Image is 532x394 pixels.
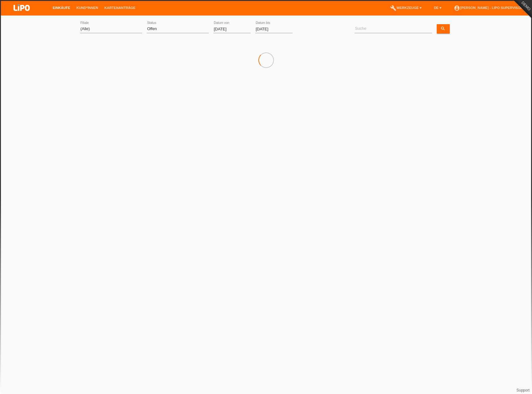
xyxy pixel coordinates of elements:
[6,13,37,17] a: LIPO pay
[390,5,396,11] i: build
[50,6,73,10] a: Einkäufe
[440,26,445,31] i: search
[101,6,139,10] a: Kartenanträge
[73,6,101,10] a: Kund*innen
[451,6,529,10] a: account_circle[PERSON_NAME] - LIPO Supervisor ▾
[454,5,460,11] i: account_circle
[516,388,530,392] a: Support
[437,24,450,34] a: search
[431,6,445,10] a: DE ▾
[387,6,425,10] a: buildWerkzeuge ▾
